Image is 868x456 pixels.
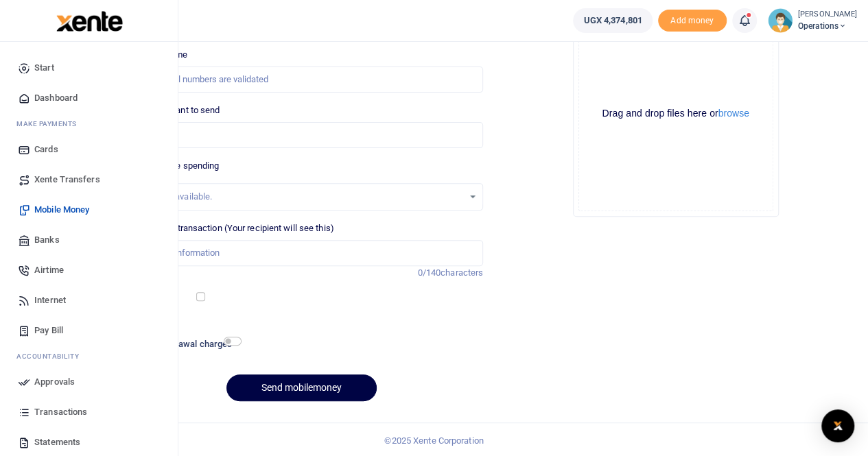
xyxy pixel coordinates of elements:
input: MTN & Airtel numbers are validated [120,67,483,93]
li: M [11,113,167,134]
img: profile-user [768,8,793,33]
div: Open Intercom Messenger [821,409,854,442]
button: browse [718,108,749,118]
div: Drag and drop files here or [579,107,773,120]
a: Xente Transfers [11,165,167,195]
div: File Uploader [573,11,779,217]
span: Banks [34,233,60,247]
a: logo-small logo-large logo-large [55,15,123,25]
span: Add money [658,10,727,32]
span: Approvals [34,375,75,389]
a: Add money [658,14,727,25]
span: Airtime [34,263,64,277]
a: Start [11,53,167,83]
div: No options available. [130,190,463,204]
span: Xente Transfers [34,173,100,187]
a: Approvals [11,367,167,397]
a: profile-user [PERSON_NAME] Operations [768,8,857,33]
li: Toup your wallet [658,10,727,32]
input: UGX [120,122,483,148]
span: Statements [34,435,80,449]
label: Memo for this transaction (Your recipient will see this) [120,221,334,235]
a: Cards [11,134,167,165]
small: [PERSON_NAME] [798,9,857,21]
a: Dashboard [11,83,167,113]
span: Operations [798,20,857,32]
a: UGX 4,374,801 [573,8,652,33]
li: Wallet ballance [567,8,657,33]
a: Pay Bill [11,315,167,346]
span: Start [34,61,54,75]
a: Banks [11,225,167,255]
button: Send mobilemoney [226,374,377,401]
span: UGX 4,374,801 [583,14,642,27]
li: Ac [11,346,167,367]
span: ake Payments [23,119,77,129]
span: Transactions [34,405,87,419]
img: logo-large [56,11,123,32]
span: characters [441,267,483,278]
a: Mobile Money [11,195,167,225]
span: 0/140 [418,267,441,278]
span: Mobile Money [34,203,89,217]
span: Dashboard [34,91,78,105]
input: Enter extra information [120,240,483,266]
a: Transactions [11,397,167,427]
span: Pay Bill [34,324,63,337]
span: Cards [34,143,58,156]
a: Airtime [11,255,167,285]
a: Internet [11,285,167,315]
span: Internet [34,293,66,307]
span: countability [27,351,79,361]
